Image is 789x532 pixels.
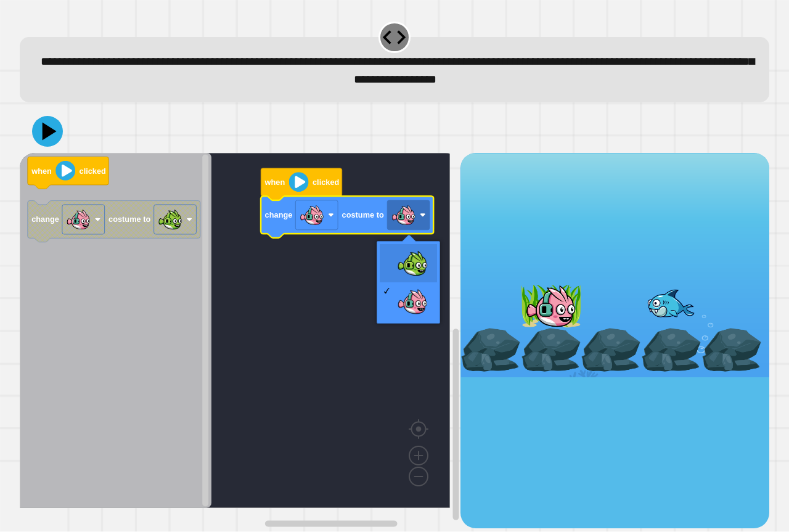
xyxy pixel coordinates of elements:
[397,286,428,317] img: PinkFish
[397,248,428,279] img: GreenFish
[31,166,52,176] text: when
[264,178,285,187] text: when
[108,215,150,224] text: costume to
[80,166,106,176] text: clicked
[31,215,59,224] text: change
[342,211,384,220] text: costume to
[265,211,293,220] text: change
[20,153,460,528] div: Blockly Workspace
[313,178,339,187] text: clicked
